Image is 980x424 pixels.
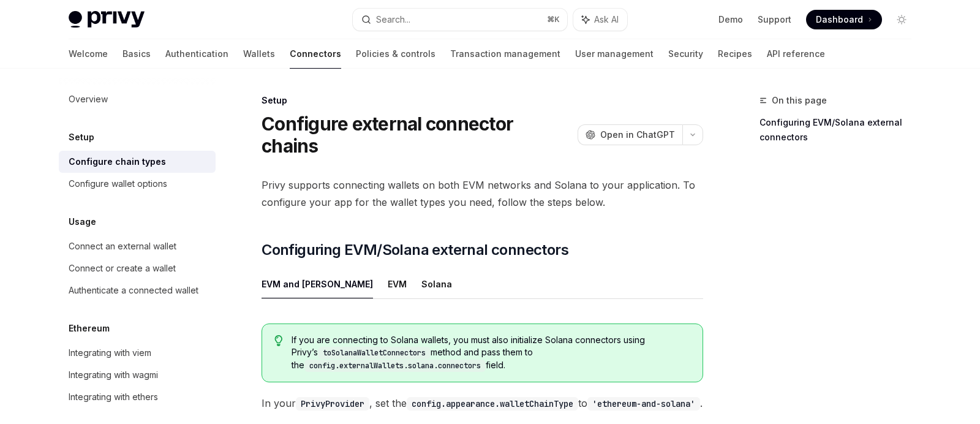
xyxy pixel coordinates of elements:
span: Open in ChatGPT [600,129,675,141]
a: Authenticate a connected wallet [59,279,216,301]
a: Configuring EVM/Solana external connectors [759,113,921,147]
div: Connect or create a wallet [69,261,176,276]
a: Authentication [165,39,228,69]
span: In your , set the to . [262,395,703,412]
code: config.externalWallets.solana.connectors [304,360,486,372]
span: If you are connecting to Solana wallets, you must also initialize Solana connectors using Privy’s... [292,334,690,372]
div: Integrating with wagmi [69,368,158,382]
div: Configure chain types [69,154,166,169]
a: Policies & controls [356,39,435,69]
span: Configuring EVM/Solana external connectors [262,240,568,260]
a: Configure wallet options [59,173,216,195]
img: light logo [69,11,145,28]
button: Open in ChatGPT [578,124,682,145]
div: Configure wallet options [69,176,167,191]
a: Connect an external wallet [59,235,216,257]
a: Dashboard [806,10,882,29]
a: User management [575,39,654,69]
a: Overview [59,88,216,110]
a: Integrating with ethers [59,386,216,408]
button: EVM and [PERSON_NAME] [262,270,373,298]
a: Connectors [290,39,341,69]
a: Connect or create a wallet [59,257,216,279]
a: API reference [767,39,825,69]
button: EVM [388,270,407,298]
h5: Ethereum [69,321,110,336]
div: Integrating with ethers [69,390,158,404]
svg: Tip [274,335,283,346]
button: Solana [421,270,452,298]
button: Search...⌘K [353,9,567,31]
h5: Setup [69,130,94,145]
code: config.appearance.walletChainType [407,397,578,411]
a: Wallets [243,39,275,69]
a: Integrating with viem [59,342,216,364]
a: Demo [718,13,743,26]
span: ⌘ K [547,15,560,25]
a: Welcome [69,39,108,69]
span: Privy supports connecting wallets on both EVM networks and Solana to your application. To configu... [262,176,703,211]
span: On this page [772,93,827,108]
div: Authenticate a connected wallet [69,283,198,298]
a: Recipes [718,39,752,69]
div: Search... [376,12,410,27]
code: 'ethereum-and-solana' [587,397,700,411]
a: Basics [123,39,151,69]
div: Setup [262,94,703,107]
h1: Configure external connector chains [262,113,573,157]
a: Support [758,13,791,26]
div: Integrating with viem [69,346,151,360]
h5: Usage [69,214,96,229]
a: Configure chain types [59,151,216,173]
span: Ask AI [594,13,619,26]
button: Ask AI [573,9,627,31]
code: PrivyProvider [296,397,369,411]
a: Integrating with wagmi [59,364,216,386]
div: Overview [69,92,108,107]
a: Security [668,39,703,69]
a: Transaction management [450,39,560,69]
span: Dashboard [816,13,863,26]
div: Connect an external wallet [69,239,176,254]
button: Toggle dark mode [892,10,911,29]
code: toSolanaWalletConnectors [318,347,431,359]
